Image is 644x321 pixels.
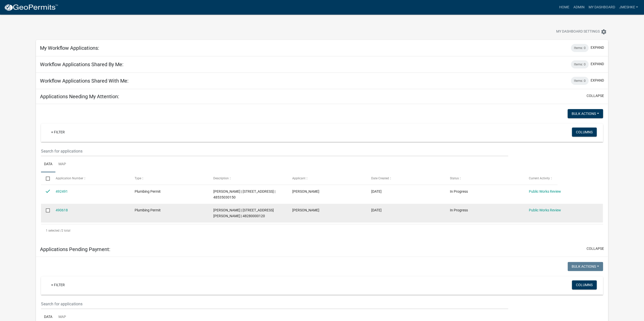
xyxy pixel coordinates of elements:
span: Plumbing Permit [134,189,160,193]
span: Application Number [56,177,83,180]
datatable-header-cell: Status [445,172,524,184]
span: In Progress [450,189,468,193]
button: collapse [587,246,604,251]
span: In Progress [450,208,468,212]
div: 2 total [41,224,603,237]
span: Plumbing Permit [134,208,160,212]
h5: Applications Pending Payment: [40,246,110,252]
button: expand [591,45,604,50]
div: Items: 0 [571,60,589,68]
input: Search for applications [41,299,508,309]
a: My Dashboard [586,3,617,12]
datatable-header-cell: Application Number [51,172,130,184]
span: Type [134,177,141,180]
h5: Workflow Applications Shared With Me: [40,78,129,84]
datatable-header-cell: Applicant [287,172,366,184]
h5: My Workflow Applications: [40,45,99,51]
a: + Filter [47,128,69,137]
button: My Dashboard Settingssettings [552,27,611,37]
button: Bulk Actions [568,109,603,118]
span: 10/14/2025 [371,189,381,193]
i: settings [601,29,607,35]
button: expand [591,78,604,83]
span: Beverly Hinshaw | 1905 S B CT | 48535030150 [213,189,275,199]
a: Data [41,156,55,172]
span: Current Activity [529,177,550,180]
a: jmeshke [617,3,640,12]
a: Home [557,3,571,12]
span: Applicant [292,177,305,180]
span: Robin Horsch [292,208,319,212]
input: Search for applications [41,146,508,156]
a: Public Works Review [529,189,561,193]
datatable-header-cell: Date Created [366,172,445,184]
span: Jennie Starman | 1212 STEPHEN CT | 48280000120 [213,208,274,218]
span: Description [213,177,229,180]
h5: Workflow Applications Shared By Me: [40,61,123,67]
button: Bulk Actions [568,262,603,271]
span: 10/09/2025 [371,208,381,212]
div: Items: 0 [571,44,589,52]
a: + Filter [47,280,69,289]
span: 1 selected / [46,229,61,232]
a: 490618 [56,208,68,212]
button: collapse [587,93,604,98]
div: Items: 0 [571,77,589,85]
div: collapse [36,104,608,242]
a: Map [55,156,69,172]
a: Public Works Review [529,208,561,212]
span: My Dashboard Settings [556,29,600,35]
span: Robin Horsch [292,189,319,193]
span: Date Created [371,177,389,180]
button: expand [591,61,604,67]
span: Status [450,177,459,180]
datatable-header-cell: Description [209,172,287,184]
button: Columns [572,280,597,289]
a: Admin [571,3,586,12]
a: 492491 [56,189,68,193]
datatable-header-cell: Select [41,172,51,184]
button: Columns [572,128,597,137]
datatable-header-cell: Type [130,172,209,184]
datatable-header-cell: Current Activity [524,172,603,184]
h5: Applications Needing My Attention: [40,93,119,100]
